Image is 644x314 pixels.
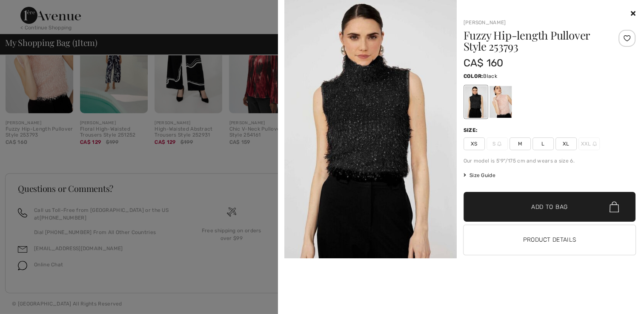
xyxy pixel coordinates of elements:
[464,86,487,118] div: Black
[531,203,568,211] span: Add to Bag
[464,20,506,26] a: [PERSON_NAME]
[592,142,597,146] img: ring-m.svg
[497,142,501,146] img: ring-m.svg
[464,137,485,150] span: XS
[464,73,484,79] span: Color:
[464,225,636,255] button: Product Details
[578,137,600,150] span: XXL
[555,137,577,150] span: XL
[464,192,636,222] button: Add to Bag
[487,137,508,150] span: S
[532,137,554,150] span: L
[464,171,495,179] span: Size Guide
[483,73,497,79] span: Black
[464,157,636,165] div: Our model is 5'9"/175 cm and wears a size 6.
[489,86,511,118] div: Blush
[464,57,504,69] span: CA$ 160
[610,201,619,212] img: Bag.svg
[509,137,531,150] span: M
[19,6,36,14] span: Chat
[464,30,607,52] h1: Fuzzy Hip-length Pullover Style 253793
[464,126,480,134] div: Size:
